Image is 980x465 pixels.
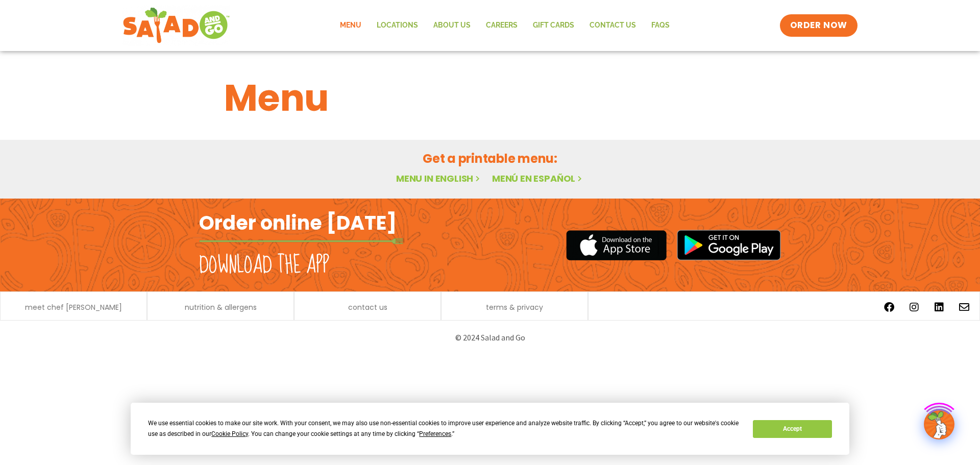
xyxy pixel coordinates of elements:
span: Cookie Policy [211,430,248,437]
p: © 2024 Salad and Go [204,331,776,345]
h2: Get a printable menu: [224,150,756,167]
span: Preferences [419,430,451,437]
a: terms & privacy [486,304,543,311]
nav: Menu [332,14,677,37]
a: FAQs [644,14,677,37]
h1: Menu [224,70,756,126]
a: GIFT CARDS [525,14,582,37]
img: google_play [677,230,781,260]
a: Menú en español [492,172,584,185]
a: contact us [348,304,387,311]
img: new-SAG-logo-768×292 [122,5,230,46]
a: nutrition & allergens [185,304,257,311]
a: Menu [332,14,369,37]
a: ORDER NOW [780,14,857,37]
h2: Order online [DATE] [199,210,397,235]
img: fork [199,238,403,244]
a: Contact Us [582,14,644,37]
a: Menu in English [396,172,482,185]
a: meet chef [PERSON_NAME] [25,304,122,311]
span: ORDER NOW [790,19,847,32]
div: Cookie Consent Prompt [131,403,849,455]
a: Careers [478,14,525,37]
a: About Us [426,14,478,37]
a: Locations [369,14,426,37]
img: appstore [566,229,667,262]
div: We use essential cookies to make our site work. With your consent, we may also use non-essential ... [148,418,741,439]
button: Accept [753,420,831,438]
h2: Download the app [199,251,329,280]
